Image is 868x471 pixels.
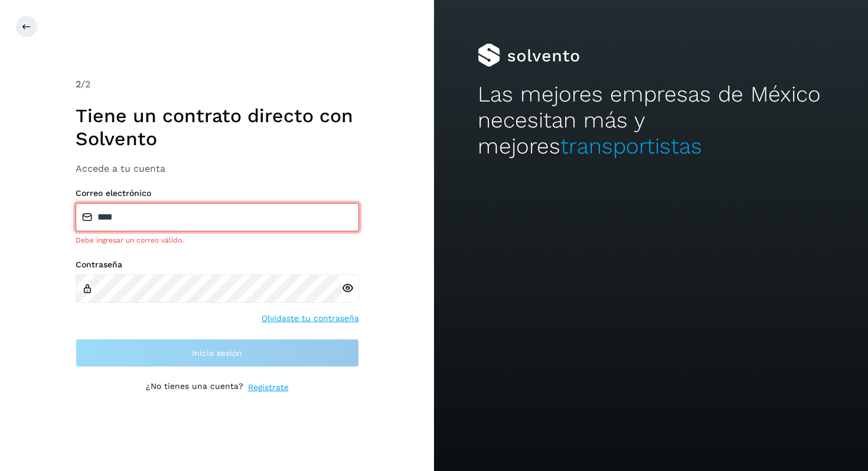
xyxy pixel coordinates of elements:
[76,235,359,246] div: Debe ingresar un correo válido.
[76,104,359,150] h1: Tiene un contrato directo con Solvento
[76,77,359,91] div: /2
[76,188,359,198] label: Correo electrónico
[76,78,81,90] span: 2
[192,349,242,357] span: Inicia sesión
[76,163,359,174] h3: Accede a tu cuenta
[478,81,825,160] h2: Las mejores empresas de México necesitan más y mejores
[76,260,359,270] label: Contraseña
[76,339,359,367] button: Inicia sesión
[248,381,289,394] a: Regístrate
[146,381,243,394] p: ¿No tienes una cuenta?
[560,133,702,159] span: transportistas
[262,312,359,325] a: Olvidaste tu contraseña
